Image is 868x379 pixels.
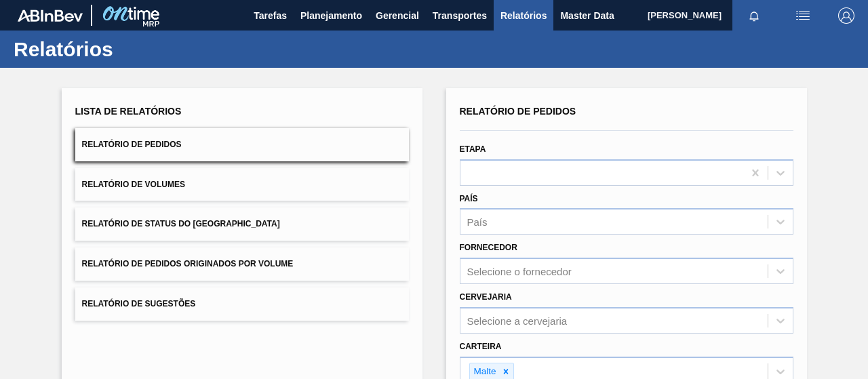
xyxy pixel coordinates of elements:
[460,342,502,351] label: Carteira
[75,128,409,161] button: Relatório de Pedidos
[460,106,576,117] span: Relatório de Pedidos
[467,266,572,277] div: Selecione o fornecedor
[82,219,280,228] span: Relatório de Status do [GEOGRAPHIC_DATA]
[460,243,517,252] label: Fornecedor
[560,7,614,24] span: Master Data
[376,7,419,24] span: Gerencial
[75,207,409,241] button: Relatório de Status do [GEOGRAPHIC_DATA]
[82,299,196,308] span: Relatório de Sugestões
[82,140,182,149] span: Relatório de Pedidos
[460,194,478,203] label: País
[300,7,362,24] span: Planejamento
[75,168,409,201] button: Relatório de Volumes
[433,7,487,24] span: Transportes
[75,106,182,117] span: Lista de Relatórios
[467,216,488,228] div: País
[732,6,776,25] button: Notificações
[460,292,512,302] label: Cervejaria
[75,287,409,321] button: Relatório de Sugestões
[14,41,254,57] h1: Relatórios
[500,7,547,24] span: Relatórios
[18,9,83,22] img: TNhmsLtSVTkK8tSr43FrP2fwEKptu5GPRR3wAAAABJRU5ErkJggg==
[254,7,287,24] span: Tarefas
[795,7,811,24] img: userActions
[75,247,409,281] button: Relatório de Pedidos Originados por Volume
[467,315,568,326] div: Selecione a cervejaria
[838,7,854,24] img: Logout
[82,180,185,189] span: Relatório de Volumes
[82,259,294,268] span: Relatório de Pedidos Originados por Volume
[460,144,486,154] label: Etapa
